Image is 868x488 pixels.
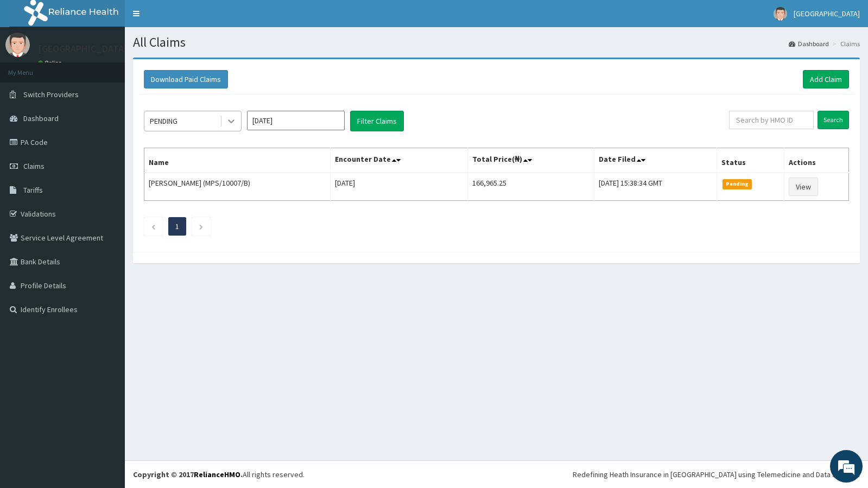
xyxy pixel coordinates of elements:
[125,460,868,488] footer: All rights reserved.
[818,111,849,129] input: Search
[594,173,717,201] td: [DATE] 15:38:34 GMT
[247,111,345,130] input: Select Month and Year
[803,70,849,88] a: Add Claim
[5,33,30,57] img: User Image
[350,111,404,131] button: Filter Claims
[144,148,331,173] th: Name
[150,116,178,126] div: PENDING
[38,59,64,67] a: Online
[784,148,848,173] th: Actions
[144,173,331,201] td: [PERSON_NAME] (MPS/10007/B)
[467,148,594,173] th: Total Price(₦)
[794,9,860,18] span: [GEOGRAPHIC_DATA]
[23,90,79,99] span: Switch Providers
[175,221,179,231] a: Page 1 is your current page
[23,185,43,195] span: Tariffs
[23,161,45,171] span: Claims
[789,39,829,48] a: Dashboard
[144,70,228,88] button: Download Paid Claims
[23,113,59,123] span: Dashboard
[467,173,594,201] td: 166,965.25
[594,148,717,173] th: Date Filed
[573,469,860,480] div: Redefining Heath Insurance in [GEOGRAPHIC_DATA] using Telemedicine and Data Science!
[331,148,467,173] th: Encounter Date
[789,178,818,196] a: View
[723,179,752,189] span: Pending
[830,39,860,48] li: Claims
[774,7,787,21] img: User Image
[729,111,814,129] input: Search by HMO ID
[331,173,467,201] td: [DATE]
[717,148,784,173] th: Status
[133,35,860,49] h1: All Claims
[38,44,128,54] p: [GEOGRAPHIC_DATA]
[194,470,240,479] a: RelianceHMO
[151,221,156,231] a: Previous page
[133,470,243,479] strong: Copyright © 2017 .
[199,221,204,231] a: Next page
